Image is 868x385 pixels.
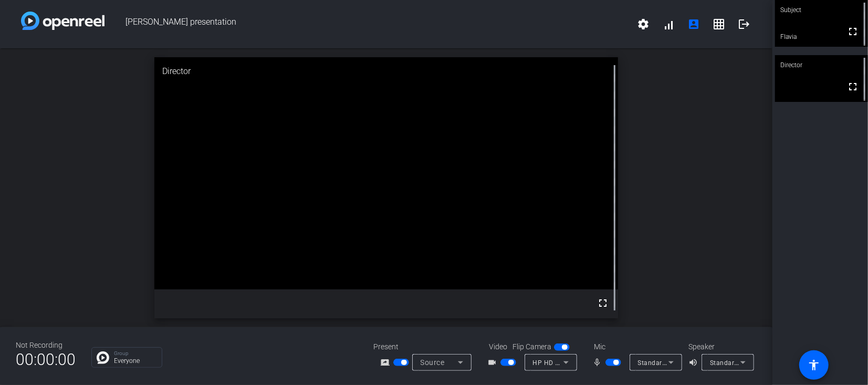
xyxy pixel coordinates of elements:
[637,18,650,30] mat-icon: settings
[638,358,868,367] span: Standard - Headset Microphone (Poly Voyager Focus 2 Series) (047f:0154)
[16,340,76,351] div: Not Recording
[114,358,156,364] p: Everyone
[114,351,156,356] p: Group
[713,18,725,30] mat-icon: grid_on
[381,356,393,369] mat-icon: screen_share_outline
[16,347,76,372] span: 00:00:00
[597,297,609,309] mat-icon: fullscreen
[154,57,618,86] div: Director
[846,80,859,93] mat-icon: fullscreen
[656,12,681,37] button: signal_cellular_alt
[533,358,616,367] span: HP HD Camera (04f2:b6bf)
[688,341,751,352] div: Speaker
[488,356,500,369] mat-icon: videocam_outline
[775,55,868,75] div: Director
[583,341,688,352] div: Mic
[489,341,507,352] span: Video
[688,356,701,369] mat-icon: volume_up
[513,341,551,352] span: Flip Camera
[808,359,820,371] mat-icon: accessibility
[421,358,445,367] span: Source
[738,18,750,30] mat-icon: logout
[104,12,631,37] span: [PERSON_NAME] presentation
[373,341,478,352] div: Present
[846,25,859,38] mat-icon: fullscreen
[593,356,605,369] mat-icon: mic_none
[97,351,109,364] img: Chat Icon
[21,12,104,30] img: white-gradient.svg
[687,18,700,30] mat-icon: account_box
